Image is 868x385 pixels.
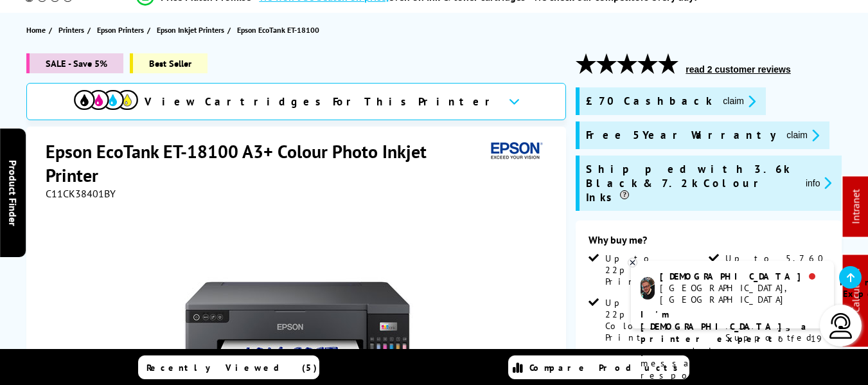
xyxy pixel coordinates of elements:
[6,159,19,226] span: Product Finder
[138,355,319,379] a: Recently Viewed (5)
[589,233,829,253] div: Why buy me?
[157,23,224,37] span: Epson Inkjet Printers
[660,282,824,305] div: [GEOGRAPHIC_DATA], [GEOGRAPHIC_DATA]
[586,94,713,109] span: £70 Cashback
[58,23,87,37] a: Printers
[783,128,823,143] button: promo-description
[605,253,706,287] span: Up to 22ppm Mono Print
[725,253,826,287] span: Up to 5,760 x 1,440 dpi Print
[58,23,84,37] span: Printers
[849,190,862,224] a: Intranet
[660,271,824,282] div: [DEMOGRAPHIC_DATA]
[529,362,685,373] span: Compare Products
[145,94,498,109] span: View Cartridges For This Printer
[74,90,138,110] img: cmyk-icon.svg
[682,64,794,75] button: read 2 customer reviews
[641,309,824,382] p: of 19 years! Leave me a message and I'll respond ASAP
[237,23,323,37] a: Epson EcoTank ET-18100
[586,162,795,204] span: Shipped with 3.6k Black & 7.2k Colour Inks
[828,313,854,339] img: user-headset-light.svg
[719,94,759,109] button: promo-description
[605,297,706,343] span: Up to 22ppm Colour Print
[802,175,836,190] button: promo-description
[26,53,123,73] span: SALE - Save 5%
[486,139,545,163] img: Epson
[97,23,147,37] a: Epson Printers
[146,362,317,373] span: Recently Viewed (5)
[641,277,655,300] img: chris-livechat.png
[508,355,689,379] a: Compare Products
[97,23,144,37] span: Epson Printers
[26,23,46,37] span: Home
[46,139,486,187] h1: Epson EcoTank ET-18100 A3+ Colour Photo Inkjet Printer
[26,23,49,37] a: Home
[586,128,776,143] span: Free 5 Year Warranty
[641,309,810,345] b: I'm [DEMOGRAPHIC_DATA], a printer expert
[157,23,227,37] a: Epson Inkjet Printers
[237,23,319,37] span: Epson EcoTank ET-18100
[46,187,116,200] span: C11CK38401BY
[130,53,208,73] span: Best Seller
